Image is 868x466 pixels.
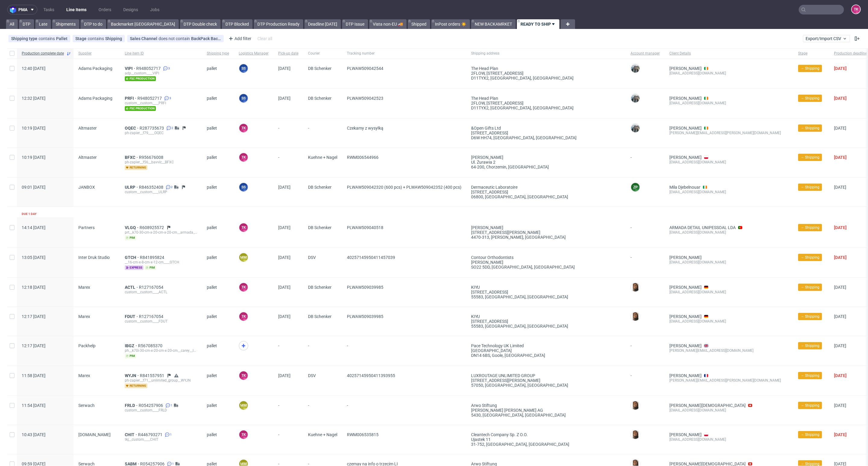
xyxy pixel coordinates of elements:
span: pallet [207,96,229,111]
div: Shipping [105,36,122,41]
div: [STREET_ADDRESS] [471,131,621,135]
a: DTP Issue [342,19,368,29]
span: Altmaster [78,155,97,160]
a: WYJN [125,373,140,378]
span: → Shipping [800,96,819,101]
div: Add filter [226,34,253,43]
span: Stage [798,51,824,56]
a: DTP to do [80,19,106,29]
div: ph-zapier__f56__bavvic__BFXC [125,160,197,165]
span: [DATE] [834,185,846,190]
span: DB Schenker [308,225,337,240]
div: D11TYX2, [GEOGRAPHIC_DATA] , [GEOGRAPHIC_DATA] [471,105,621,110]
a: DTP Blocked [222,19,253,29]
span: fsc production [125,76,156,81]
a: R956676008 [139,155,165,160]
div: ul. Żurawia 2 [471,160,621,165]
span: R127167054 [139,314,165,319]
a: 2 [165,185,173,190]
span: FRLD [125,403,139,408]
span: pallet [207,225,229,240]
a: [PERSON_NAME][DEMOGRAPHIC_DATA] [669,403,746,408]
span: Production complete date [22,51,64,56]
a: PRFI [125,96,137,101]
a: Vista non-EU 🚚 [369,19,407,29]
a: Late [35,19,51,29]
a: ULRP [125,185,139,190]
div: ph-zapier__f79____OQEC [125,131,197,135]
div: Clear all [256,34,273,43]
span: [DATE] [834,225,847,230]
a: 3 [163,96,171,101]
span: Adams Packaging [78,96,112,101]
div: The Head Plan [471,66,621,71]
span: ACTL [125,285,139,290]
span: DB Schenker [308,285,337,299]
span: [DATE] [278,66,291,71]
a: [PERSON_NAME] [669,432,702,437]
a: R841895824 [140,255,165,260]
span: - [278,126,298,140]
span: 40257145950411457039 [347,255,395,260]
img: Zeniuk Magdalena [631,64,640,73]
span: R287735673 [140,126,165,131]
span: RWM006544966 [347,155,379,160]
a: Jobs [146,5,163,14]
img: Zeniuk Magdalena [631,94,640,102]
span: Tracking number [347,51,461,56]
div: [EMAIL_ADDRESS][DOMAIN_NAME] [669,160,788,165]
div: custom__custom____ULRP [125,190,197,194]
span: R054257906 [139,403,164,408]
div: Due 1 day [22,212,36,216]
span: R446793271 [138,432,164,437]
div: [STREET_ADDRESS][PERSON_NAME] [471,230,621,235]
figcaption: SS [239,64,248,73]
a: OQEC [125,126,140,131]
div: [STREET_ADDRESS] [471,290,621,294]
span: R567085370 [138,343,164,348]
a: R948052717 [137,96,163,101]
div: &Open Gifts Ltd [471,126,621,131]
div: 4470-313, [PERSON_NAME] , [GEOGRAPHIC_DATA] [471,235,621,240]
div: D6W HH74, [GEOGRAPHIC_DATA] , [GEOGRAPHIC_DATA] [471,135,621,140]
span: pallet [207,185,229,199]
button: pma [7,5,37,14]
span: pim [125,235,136,240]
span: Kuehne + Nagel [308,155,337,170]
div: adp__custom____VIPI [125,71,197,76]
span: 1 [170,432,172,437]
span: R127167054 [139,285,165,290]
a: [PERSON_NAME] [669,126,702,131]
span: 12:18 [DATE] [22,285,46,290]
span: Inter Druk Studio [78,255,110,260]
span: pallet [207,126,229,140]
span: VLGQ [125,225,140,230]
div: 64-200, Chorzemin , [GEOGRAPHIC_DATA] [471,165,621,169]
span: Shipping type [11,36,39,41]
div: D11TYX2, [GEOGRAPHIC_DATA] , [GEOGRAPHIC_DATA] [471,76,621,80]
a: [PERSON_NAME] [669,343,702,348]
span: DSV [308,255,337,270]
span: VIPI [125,66,136,71]
span: Shipping type [207,51,229,56]
span: Account manager [631,51,660,56]
span: 10:19 [DATE] [22,126,46,131]
div: [GEOGRAPHIC_DATA] [471,348,621,353]
span: 2 [171,185,173,190]
span: pallet [207,285,229,299]
div: [EMAIL_ADDRESS][DOMAIN_NAME] [669,319,788,324]
span: - [278,155,298,170]
span: PLWAW509042320 (600 pcs) + PLWAW509042352 (400 pcs) [347,185,461,190]
a: Mila Djebelnouar [669,185,700,190]
span: Export/Import CSV [806,36,847,41]
div: [EMAIL_ADDRESS][DOMAIN_NAME] [669,101,788,105]
span: Czekamy z wysyłką [347,126,383,131]
a: GTCH [125,255,140,260]
figcaption: TK [239,371,248,380]
span: 14:14 [DATE] [22,225,46,230]
span: Courier [308,51,337,56]
span: JANBOX [78,185,95,190]
span: [DATE] [834,126,846,131]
